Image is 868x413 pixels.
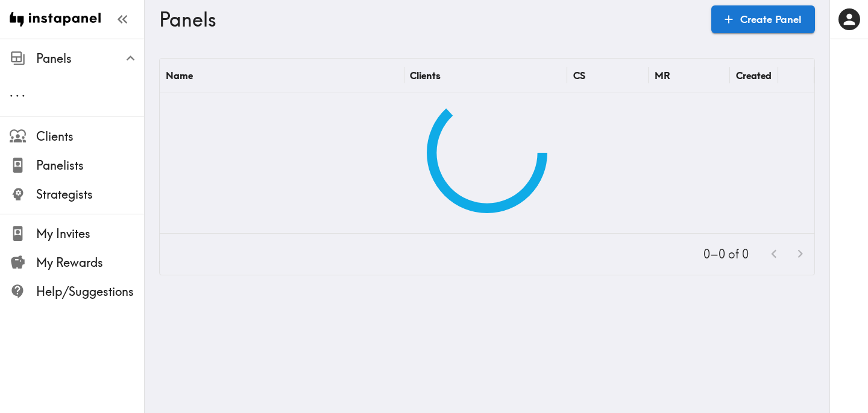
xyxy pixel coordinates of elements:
[410,69,441,82] div: Clients
[655,69,670,82] div: MR
[166,69,193,82] div: Name
[22,85,25,100] span: .
[711,5,815,33] a: Create Panel
[36,157,144,174] span: Panelists
[36,128,144,145] span: Clients
[36,50,144,67] span: Panels
[736,69,772,82] div: Created
[703,246,749,263] p: 0–0 of 0
[573,69,585,82] div: CS
[36,186,144,203] span: Strategists
[36,283,144,300] span: Help/Suggestions
[16,85,19,100] span: .
[10,85,13,100] span: .
[36,254,144,271] span: My Rewards
[36,225,144,242] span: My Invites
[159,8,702,31] h3: Panels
